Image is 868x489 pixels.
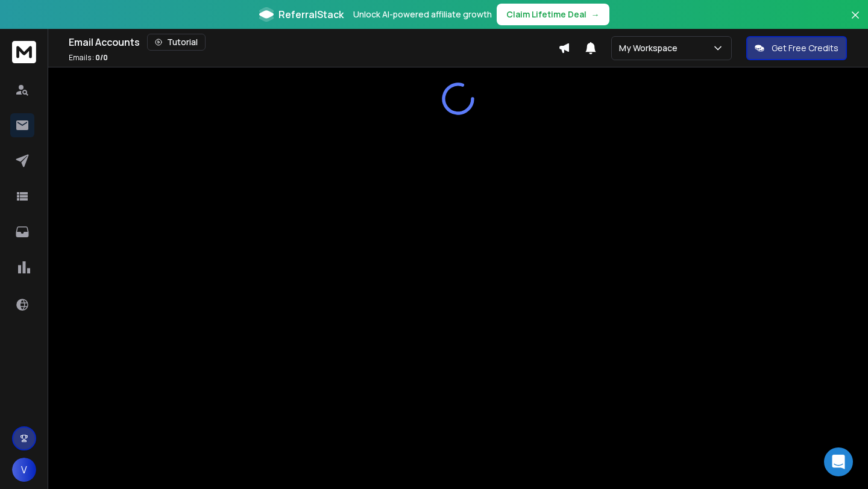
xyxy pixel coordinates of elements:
button: Tutorial [147,34,206,51]
button: V [12,458,36,482]
span: 0 / 0 [95,52,108,63]
p: Unlock AI-powered affiliate growth [353,8,492,20]
p: My Workspace [619,42,682,54]
div: Open Intercom Messenger [824,447,853,476]
p: Get Free Credits [772,42,838,54]
button: Close banner [848,7,863,36]
button: Claim Lifetime Deal→ [497,4,609,25]
div: Email Accounts [69,34,558,51]
span: ReferralStack [278,7,344,22]
button: Get Free Credits [746,36,847,60]
p: Emails : [69,53,108,63]
span: → [591,8,600,20]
